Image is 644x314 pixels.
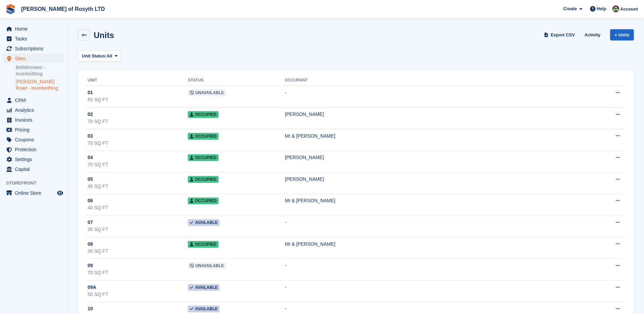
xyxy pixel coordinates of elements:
[285,75,589,86] th: Occupant
[88,140,188,147] div: 70 SQ FT
[18,3,108,15] a: [PERSON_NAME] of Rosyth LTD
[610,29,634,40] a: + Units
[582,29,603,40] a: Activity
[3,34,64,43] a: menu
[88,161,188,168] div: 70 SQ FT
[285,259,589,280] td: -
[5,4,16,14] img: stora-icon-8386f47178a22dfd0bd8f6a31ec36ba5ce8667c1dd55bd0f319d3a0aa187defe.svg
[15,164,56,174] span: Capital
[543,29,578,40] a: Export CSV
[88,284,96,291] span: 09A
[3,95,64,105] a: menu
[107,53,112,59] span: All
[188,219,220,226] span: Available
[188,262,226,269] span: Unavailable
[15,145,56,154] span: Protection
[3,155,64,164] a: menu
[3,125,64,135] a: menu
[285,241,589,248] div: Mr & [PERSON_NAME]
[285,215,589,237] td: -
[563,5,577,12] span: Create
[88,133,93,140] span: 03
[15,135,56,144] span: Coupons
[6,180,68,187] span: Storefront
[15,24,56,34] span: Home
[88,269,188,276] div: 70 SQ FT
[15,34,56,43] span: Tasks
[88,154,93,161] span: 04
[188,306,220,312] span: Available
[88,204,188,211] div: 40 SQ FT
[15,105,56,115] span: Analytics
[88,305,93,312] span: 10
[16,78,64,91] a: [PERSON_NAME] Road - Inverkeithing
[188,284,220,291] span: Available
[285,280,589,302] td: -
[3,24,64,34] a: menu
[3,145,64,154] a: menu
[188,111,218,118] span: Occupied
[188,197,218,204] span: Occupied
[88,241,93,248] span: 08
[188,176,218,183] span: Occupied
[15,188,56,198] span: Online Store
[188,89,226,96] span: Unavailable
[56,189,64,197] a: Preview store
[188,133,218,140] span: Occupied
[620,6,638,13] span: Account
[82,53,107,59] span: Unit Status:
[88,262,93,269] span: 09
[88,291,188,298] div: 55 SQ FT
[88,183,188,190] div: 45 SQ FT
[188,241,218,248] span: Occupied
[551,32,575,38] span: Export CSV
[3,115,64,125] a: menu
[15,125,56,135] span: Pricing
[88,248,188,255] div: 30 SQ FT
[88,219,93,226] span: 07
[3,188,64,198] a: menu
[285,154,589,161] div: [PERSON_NAME]
[285,176,589,183] div: [PERSON_NAME]
[88,118,188,125] div: 70 SQ FT
[612,5,619,12] img: Anne Thomson
[88,96,188,103] div: 55 SQ FT
[3,135,64,144] a: menu
[88,226,188,233] div: 35 SQ FT
[15,155,56,164] span: Settings
[88,176,93,183] span: 05
[86,75,188,86] th: Unit
[15,54,56,63] span: Sites
[88,111,93,118] span: 02
[15,95,56,105] span: CRM
[78,50,121,62] button: Unit Status: All
[3,54,64,63] a: menu
[285,111,589,118] div: [PERSON_NAME]
[3,44,64,53] a: menu
[15,44,56,53] span: Subscriptions
[3,105,64,115] a: menu
[88,197,93,204] span: 06
[285,197,589,204] div: Mr & [PERSON_NAME]
[597,5,606,12] span: Help
[285,86,589,107] td: -
[15,115,56,125] span: Invoices
[285,133,589,140] div: Mr & [PERSON_NAME]
[88,89,93,96] span: 01
[3,164,64,174] a: menu
[188,75,285,86] th: Status
[94,31,114,40] h2: Units
[16,64,64,77] a: Belleknowes - Inverkeithing
[188,154,218,161] span: Occupied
